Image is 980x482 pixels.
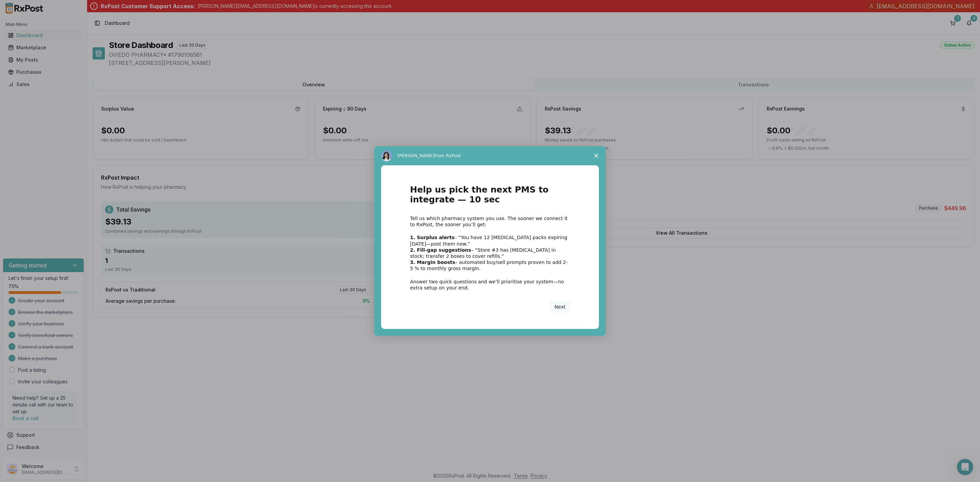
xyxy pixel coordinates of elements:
[587,146,606,165] span: Close survey
[410,185,570,209] h1: Help us pick the next PMS to integrate — 10 sec
[434,153,461,158] span: from RxPost
[410,215,570,228] div: Tell us which pharmacy system you use. The sooner we connect it to RxPost, the sooner you’ll get:
[410,259,570,271] div: – automated buy/sell prompts proven to add 2-5 % to monthly gross margin.
[410,234,570,247] div: – “You have 12 [MEDICAL_DATA] packs expiring [DATE]—post them now.”
[410,235,455,240] b: 1. Surplus alerts
[410,279,570,291] div: Answer two quick questions and we’ll prioritise your system—no extra setup on your end.
[397,153,434,158] span: [PERSON_NAME]
[410,247,570,259] div: – “Store #3 has [MEDICAL_DATA] in stock; transfer 2 boxes to cover refills.”
[381,150,392,161] img: Profile image for Alice
[550,301,570,313] button: Next
[410,247,471,253] b: 2. Fill-gap suggestions
[410,260,455,265] b: 3. Margin boosts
